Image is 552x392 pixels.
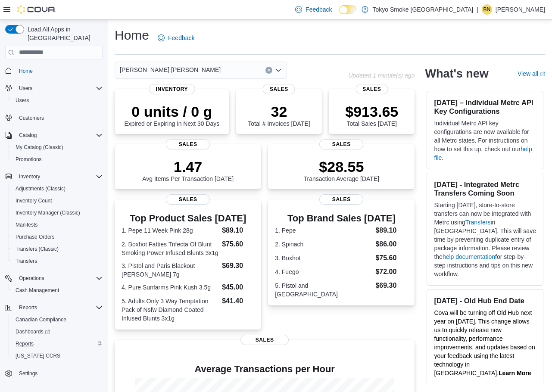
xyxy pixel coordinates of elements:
a: Manifests [12,220,41,230]
a: Purchase Orders [12,232,58,242]
button: Clear input [265,67,272,74]
a: Inventory Count [12,196,56,206]
span: Inventory Manager (Classic) [16,209,80,216]
button: Manifests [9,219,106,231]
div: Transaction Average [DATE] [304,158,380,182]
div: Avg Items Per Transaction [DATE] [142,158,234,182]
button: Users [16,83,36,93]
a: Feedback [292,1,335,18]
a: Transfers [12,256,41,266]
dd: $72.00 [375,267,408,277]
dd: $41.40 [222,296,254,306]
span: Catalog [19,132,37,139]
dd: $75.60 [222,239,254,249]
a: Canadian Compliance [12,314,70,325]
span: Canadian Compliance [16,316,66,323]
span: Purchase Orders [12,232,103,242]
dd: $86.00 [375,239,408,249]
a: My Catalog (Classic) [12,142,67,152]
a: Adjustments (Classic) [12,184,69,194]
dt: 4. Fuego [275,268,372,276]
div: Total # Invoices [DATE] [248,103,310,127]
button: [US_STATE] CCRS [9,350,106,362]
button: Inventory [16,171,44,182]
a: Cash Management [12,285,62,296]
svg: External link [540,72,545,77]
button: Operations [16,273,48,283]
p: | [477,4,478,15]
dt: 5. Adults Only 3 Way Temptation Pack of Nsfw Diamond Coated Infused Blunts 3x1g [122,297,218,323]
a: Learn More [499,370,531,376]
a: Inventory Manager (Classic) [12,208,84,218]
button: Catalog [2,129,106,141]
button: Reports [16,302,41,313]
button: Purchase Orders [9,231,106,243]
a: help file [434,146,532,161]
h3: [DATE] – Individual Metrc API Key Configurations [434,98,536,115]
span: Inventory [19,173,40,180]
button: Adjustments (Classic) [9,183,106,195]
span: Manifests [16,221,37,228]
dt: 1. Pepe 11 Week Pink 28g [122,226,218,235]
button: Users [2,82,106,94]
button: Inventory [2,171,106,183]
a: Dashboards [9,326,106,338]
h4: Average Transactions per Hour [122,364,408,374]
dt: 5. Pistol and [GEOGRAPHIC_DATA] [275,281,372,299]
p: Starting [DATE], store-to-store transfers can now be integrated with Metrc using in [GEOGRAPHIC_D... [434,201,536,278]
span: Adjustments (Classic) [16,185,65,192]
span: Feedback [168,34,194,42]
span: Feedback [306,5,332,14]
img: Cova [17,5,56,14]
span: Promotions [12,154,103,165]
span: [PERSON_NAME] [PERSON_NAME] [120,65,221,75]
a: Home [16,66,36,76]
a: Users [12,95,32,106]
span: Sales [356,84,388,94]
button: Canadian Compliance [9,314,106,326]
span: Manifests [12,220,103,230]
span: Inventory Count [12,196,103,206]
h3: Top Brand Sales [DATE] [275,213,408,224]
span: Home [16,65,103,76]
span: Transfers (Classic) [12,244,103,254]
button: Catalog [16,130,40,140]
span: Sales [166,139,210,149]
dt: 3. Boxhot [275,254,372,262]
span: Operations [19,275,44,282]
dt: 2. Spinach [275,240,372,249]
span: Settings [19,370,37,377]
a: Transfers (Classic) [12,244,62,254]
span: Customers [19,115,44,121]
dd: $69.30 [222,261,254,271]
span: Sales [263,84,295,94]
dd: $45.00 [222,282,254,292]
a: Promotions [12,154,45,165]
span: Inventory Manager (Classic) [12,208,103,218]
span: Catalog [16,130,103,140]
button: Inventory Manager (Classic) [9,207,106,219]
span: Inventory Count [16,197,52,204]
span: Reports [16,302,103,313]
dt: 3. Pistol and Paris Blackout [PERSON_NAME] 7g [122,261,218,279]
p: Updated 1 minute(s) ago [348,72,415,79]
div: Total Sales [DATE] [345,103,398,127]
a: Customers [16,113,47,123]
a: Transfers [465,219,491,226]
dt: 2. Boxhot Fatties Trifecta Of Blunt Smoking Power Infused Blunts 3x1g [122,240,218,257]
span: Dashboards [16,328,50,335]
a: Dashboards [12,327,53,337]
span: Cash Management [12,285,103,296]
span: Transfers [16,258,37,264]
p: $28.55 [304,158,380,175]
span: Promotions [16,156,42,163]
span: Sales [240,335,289,345]
button: Operations [2,272,106,284]
p: 0 units / 0 g [124,103,219,120]
dd: $89.10 [375,225,408,236]
a: Feedback [154,29,198,47]
span: BN [483,4,491,15]
button: My Catalog (Classic) [9,141,106,153]
p: 1.47 [142,158,234,175]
